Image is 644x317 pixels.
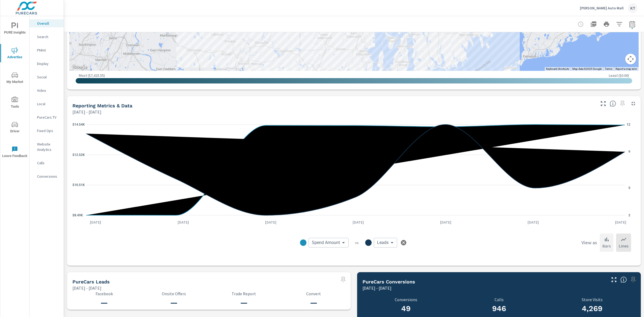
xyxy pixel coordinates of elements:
p: vs [349,240,365,245]
text: 9 [628,150,630,154]
p: PMAX [37,48,59,53]
div: nav menu [0,16,29,164]
div: PMAX [30,46,64,54]
h6: View as [581,240,597,245]
span: Leave Feedback [2,146,28,159]
p: Video [37,88,59,93]
a: Open this area in Google Maps (opens a new window) [71,64,88,71]
p: Least ( $0.00 ) [609,73,629,78]
p: Search [37,34,59,39]
button: Map camera controls [625,54,636,64]
text: 5 [628,186,630,190]
div: Leads [374,238,397,247]
button: Print Report [601,19,612,30]
p: Most ( $7,425.55 ) [79,73,105,78]
button: Minimize Widget [629,99,638,108]
p: Store Visits [546,297,639,302]
p: [DATE] [436,220,455,225]
p: Overall [37,21,59,26]
div: Calls [30,159,64,167]
text: $14.54K [72,123,85,126]
button: Select Date Range [627,19,638,30]
div: Spend Amount [309,238,349,247]
div: Social [30,73,64,81]
span: Spend Amount [312,240,340,245]
p: [DATE] - [DATE] [72,109,101,115]
p: [DATE] [524,220,543,225]
span: Understand performance data overtime and see how metrics compare to each other. [610,100,616,107]
a: Report a map error [616,67,637,70]
p: Display [37,61,59,66]
p: [DATE] [261,220,280,225]
p: Conversions [37,174,59,179]
div: Overall [30,19,64,27]
h5: PureCars Leads [72,279,110,285]
p: Trade Report [212,291,276,296]
h3: — [282,298,345,307]
span: Map data ©2025 Google [572,67,602,70]
p: Website Analytics [37,141,59,152]
p: Fixed Ops [37,128,59,133]
h3: — [142,298,206,307]
p: Calls [456,297,542,302]
img: Google [71,64,88,71]
h3: — [72,298,136,307]
p: Convert [282,291,345,296]
button: "Export Report to PDF" [588,19,599,30]
h5: PureCars Conversions [363,279,415,285]
div: Display [30,60,64,68]
p: [DATE] [349,220,368,225]
text: $12.52K [72,153,85,157]
p: PureCars TV [37,115,59,120]
span: Select a preset date range to save this widget [339,275,347,284]
div: Search [30,33,64,41]
p: [DATE] [611,220,630,225]
div: KT [628,3,638,13]
span: Driver [2,121,28,134]
div: Local [30,100,64,108]
span: Tools [2,97,28,110]
p: [DATE] [174,220,193,225]
p: Facebook [72,291,136,296]
a: Terms [605,67,612,70]
p: Calls [37,160,59,166]
button: Make Fullscreen [599,99,608,108]
text: $10.51K [72,183,85,187]
p: Conversions [363,297,449,302]
p: [DATE] - [DATE] [72,285,101,291]
p: [DATE] - [DATE] [363,285,391,291]
p: Bars [602,243,611,249]
p: Lines [619,243,628,249]
button: Apply Filters [614,19,625,30]
span: Understand conversion over the selected time range. [620,276,627,283]
button: Keyboard shortcuts [546,67,569,71]
div: Conversions [30,172,64,180]
h5: Reporting Metrics & Data [72,103,132,108]
p: Local [37,101,59,107]
span: Select a preset date range to save this widget [629,275,638,284]
span: Select a preset date range to save this widget [618,99,627,108]
h3: 49 [363,304,449,313]
div: PureCars TV [30,113,64,121]
button: Make Fullscreen [610,275,618,284]
h3: — [212,298,276,307]
span: Advertise [2,47,28,60]
text: 2 [628,213,630,217]
p: Onsite Offers [142,291,206,296]
text: 12 [627,123,630,126]
p: [PERSON_NAME] Auto Mall [580,6,624,10]
p: [DATE] [86,220,105,225]
span: My Market [2,72,28,85]
div: Video [30,86,64,94]
div: Website Analytics [30,140,64,154]
span: Leads [377,240,389,245]
div: Fixed Ops [30,127,64,135]
h3: 4,269 [546,304,639,313]
p: Social [37,74,59,80]
span: PURE Insights [2,23,28,36]
text: $8.49K [72,213,83,217]
h3: 946 [456,304,542,313]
